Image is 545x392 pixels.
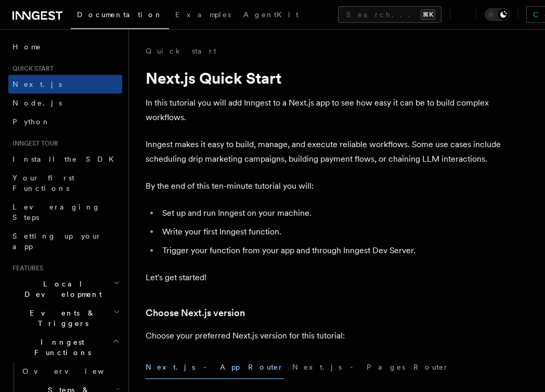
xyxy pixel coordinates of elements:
[8,112,122,131] a: Python
[8,227,122,256] a: Setting up your app
[22,367,129,375] span: Overview
[146,69,528,87] h1: Next.js Quick Start
[12,42,42,52] span: Home
[159,206,528,220] li: Set up and run Inngest on your machine.
[12,174,74,192] span: Your first Functions
[243,10,299,19] span: AgentKit
[8,94,122,112] a: Node.js
[12,203,100,221] span: Leveraging Steps
[8,279,113,299] span: Local Development
[12,155,120,163] span: Install the SDK
[8,75,122,94] a: Next.js
[71,3,169,29] a: Documentation
[169,3,237,28] a: Examples
[18,362,122,381] a: Overview
[8,37,122,56] a: Home
[8,64,54,73] span: Quick start
[146,306,245,320] a: Choose Next.js version
[8,308,113,329] span: Events & Triggers
[12,117,50,126] span: Python
[146,356,284,379] button: Next.js - App Router
[421,9,435,20] kbd: ⌘K
[146,179,528,193] p: By the end of this ten-minute tutorial you will:
[146,329,528,343] p: Choose your preferred Next.js version for this tutorial:
[8,139,58,148] span: Inngest tour
[8,264,43,272] span: Features
[175,10,231,19] span: Examples
[146,137,528,166] p: Inngest makes it easy to build, manage, and execute reliable workflows. Some use cases include sc...
[8,337,112,358] span: Inngest Functions
[12,99,62,107] span: Node.js
[159,225,528,239] li: Write your first Inngest function.
[12,232,102,251] span: Setting up your app
[8,198,122,227] a: Leveraging Steps
[12,80,62,88] span: Next.js
[292,356,449,379] button: Next.js - Pages Router
[8,275,122,304] button: Local Development
[159,243,528,258] li: Trigger your function from your app and through Inngest Dev Server.
[146,46,216,56] a: Quick start
[8,304,122,333] button: Events & Triggers
[77,10,163,19] span: Documentation
[338,6,442,23] button: Search...⌘K
[237,3,305,28] a: AgentKit
[146,96,528,125] p: In this tutorial you will add Inngest to a Next.js app to see how easy it can be to build complex...
[8,168,122,198] a: Your first Functions
[8,150,122,168] a: Install the SDK
[146,270,528,285] p: Let's get started!
[485,8,510,21] button: Toggle dark mode
[8,333,122,362] button: Inngest Functions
